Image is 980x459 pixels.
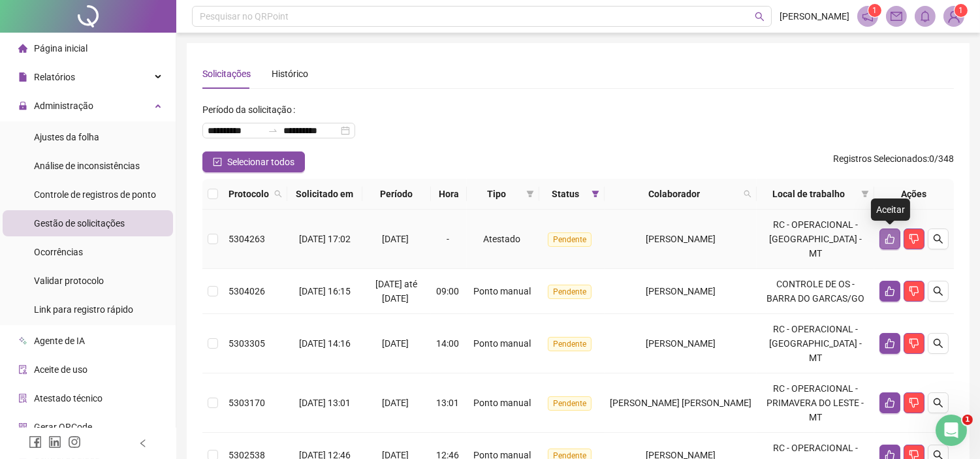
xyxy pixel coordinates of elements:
[34,161,140,171] span: Análise de inconsistências
[272,184,285,204] span: search
[780,9,849,24] span: [PERSON_NAME]
[861,190,869,198] span: filter
[229,338,265,349] span: 5303305
[933,398,943,408] span: search
[34,72,75,82] span: Relatórios
[909,338,919,349] span: dislike
[48,435,61,449] span: linkedin
[268,125,278,136] span: swap-right
[962,415,973,425] span: 1
[879,187,949,201] div: Ações
[473,398,531,408] span: Ponto manual
[18,422,27,432] span: qrcode
[34,422,92,432] span: Gerar QRCode
[229,398,265,408] span: 5303170
[755,12,765,22] span: search
[34,189,156,200] span: Controle de registros de ponto
[138,439,148,448] span: left
[274,190,282,198] span: search
[885,338,895,349] span: like
[548,285,592,299] span: Pendente
[299,234,351,244] span: [DATE] 17:02
[592,190,599,198] span: filter
[744,190,751,198] span: search
[34,43,87,54] span: Página inicial
[610,398,751,408] span: [PERSON_NAME] [PERSON_NAME]
[375,279,417,304] span: [DATE] até [DATE]
[268,125,278,136] span: to
[548,396,592,411] span: Pendente
[909,286,919,296] span: dislike
[871,198,910,221] div: Aceitar
[34,393,103,404] span: Atestado técnico
[29,435,42,449] span: facebook
[859,184,872,204] span: filter
[833,151,954,172] span: : 0 / 348
[933,338,943,349] span: search
[272,67,308,81] div: Histórico
[757,314,874,373] td: RC - OPERACIONAL - [GEOGRAPHIC_DATA] - MT
[545,187,586,201] span: Status
[610,187,738,201] span: Colaborador
[34,276,104,286] span: Validar protocolo
[933,286,943,296] span: search
[524,184,537,204] span: filter
[646,286,716,296] span: [PERSON_NAME]
[833,153,927,164] span: Registros Selecionados
[944,7,964,26] img: 75567
[34,336,85,346] span: Agente de IA
[299,286,351,296] span: [DATE] 16:15
[202,99,300,120] label: Período da solicitação
[18,365,27,374] span: audit
[933,234,943,244] span: search
[757,373,874,433] td: RC - OPERACIONAL - PRIMAVERA DO LESTE - MT
[548,337,592,351] span: Pendente
[526,190,534,198] span: filter
[646,338,716,349] span: [PERSON_NAME]
[762,187,856,201] span: Local de trabalho
[909,234,919,244] span: dislike
[34,218,125,229] span: Gestão de solicitações
[18,101,27,110] span: lock
[473,286,531,296] span: Ponto manual
[436,338,459,349] span: 14:00
[436,286,459,296] span: 09:00
[431,179,467,210] th: Hora
[936,415,967,446] iframe: Intercom live chat
[959,6,964,15] span: 1
[757,269,874,314] td: CONTROLE DE OS - BARRA DO GARCAS/GO
[229,234,265,244] span: 5304263
[472,187,521,201] span: Tipo
[473,338,531,349] span: Ponto manual
[229,187,269,201] span: Protocolo
[34,304,133,315] span: Link para registro rápido
[909,398,919,408] span: dislike
[202,151,305,172] button: Selecionar todos
[382,234,409,244] span: [DATE]
[202,67,251,81] div: Solicitações
[885,286,895,296] span: like
[18,44,27,53] span: home
[34,101,93,111] span: Administração
[891,10,902,22] span: mail
[299,398,351,408] span: [DATE] 13:01
[885,398,895,408] span: like
[955,4,968,17] sup: Atualize o seu contato no menu Meus Dados
[757,210,874,269] td: RC - OPERACIONAL - [GEOGRAPHIC_DATA] - MT
[741,184,754,204] span: search
[227,155,294,169] span: Selecionar todos
[885,234,895,244] span: like
[18,394,27,403] span: solution
[34,364,87,375] span: Aceite de uso
[229,286,265,296] span: 5304026
[873,6,877,15] span: 1
[436,398,459,408] span: 13:01
[34,247,83,257] span: Ocorrências
[68,435,81,449] span: instagram
[18,72,27,82] span: file
[299,338,351,349] span: [DATE] 14:16
[362,179,431,210] th: Período
[447,234,449,244] span: -
[868,4,881,17] sup: 1
[213,157,222,166] span: check-square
